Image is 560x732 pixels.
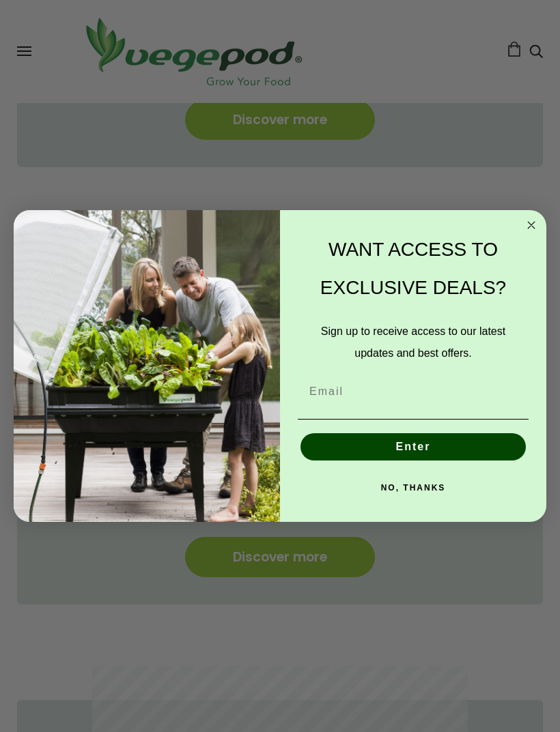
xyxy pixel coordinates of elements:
button: Enter [300,433,526,460]
span: WANT ACCESS TO EXCLUSIVE DEALS? [320,239,506,298]
img: underline [298,419,529,420]
span: Sign up to receive access to our latest updates and best offers. [321,325,505,359]
button: NO, THANKS [298,474,529,501]
input: Email [298,378,529,405]
button: Close dialog [523,217,540,233]
img: e9d03583-1bb1-490f-ad29-36751b3212ff.jpeg [14,210,280,522]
